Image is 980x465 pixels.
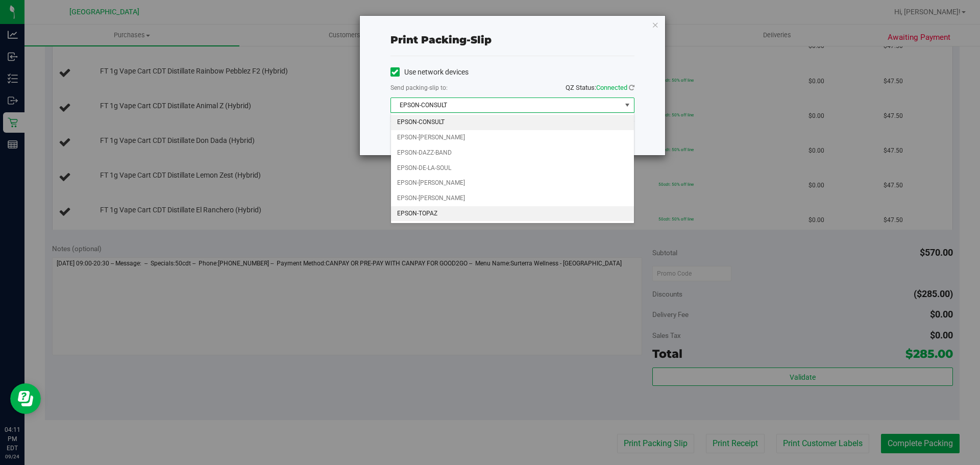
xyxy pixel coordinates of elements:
span: select [621,98,633,112]
li: EPSON-CONSULT [391,115,634,130]
li: EPSON-TOPAZ [391,206,634,222]
label: Send packing-slip to: [390,83,448,92]
span: Connected [596,84,627,91]
li: EPSON-[PERSON_NAME] [391,130,634,145]
li: EPSON-DAZZ-BAND [391,145,634,161]
iframe: Resource center [10,383,41,414]
li: EPSON-[PERSON_NAME] [391,176,634,191]
span: Print packing-slip [390,34,492,46]
label: Use network devices [390,67,469,78]
li: EPSON-[PERSON_NAME] [391,191,634,206]
li: EPSON-DE-LA-SOUL [391,161,634,176]
span: QZ Status: [566,84,634,91]
span: EPSON-CONSULT [391,98,621,112]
